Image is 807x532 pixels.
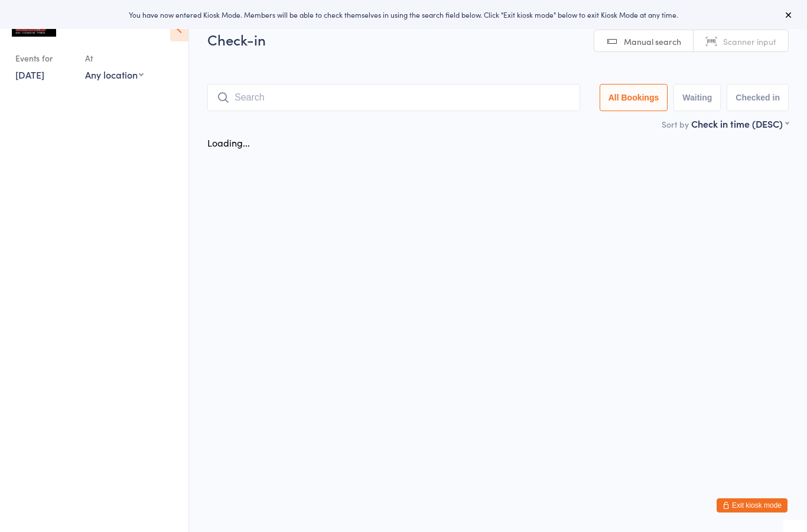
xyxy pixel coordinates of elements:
button: Exit kiosk mode [717,498,788,512]
label: Sort by [662,118,689,130]
div: At [85,48,144,68]
button: All Bookings [600,84,668,111]
input: Search [207,84,580,111]
div: Any location [85,68,144,81]
div: You have now entered Kiosk Mode. Members will be able to check themselves in using the search fie... [19,9,788,20]
a: [DATE] [15,68,44,81]
button: Waiting [673,84,721,111]
div: Check in time (DESC) [691,117,789,130]
button: Checked in [727,84,789,111]
h2: Check-in [207,30,789,49]
span: Manual search [624,35,681,47]
div: Events for [15,48,73,68]
span: Scanner input [723,35,776,47]
div: Loading... [207,136,250,149]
